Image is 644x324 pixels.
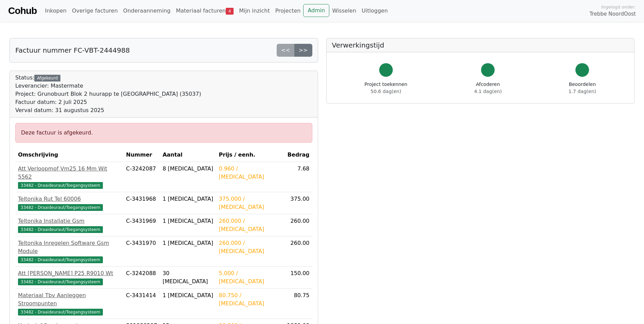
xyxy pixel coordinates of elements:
[15,98,201,106] div: Factuur datum: 2 juli 2025
[18,291,121,316] a: Materiaal Tbv Aanleggen Stroompunten33482 - Draaideuraut/Toegangsysteem
[474,89,502,94] span: 4.1 dag(en)
[18,217,121,233] a: Teltonika Installatie Gsm33482 - Draaideuraut/Toegangsysteem
[15,90,201,98] div: Project: Grunobuurt Blok 2 huurapp te [GEOGRAPHIC_DATA] (35037)
[123,236,160,267] td: C-3431970
[18,165,121,181] div: Att Verloopmof Vm25 16 Mm Wit 5562
[18,195,121,203] div: Teltonika Rut Tel 60006
[18,256,103,263] span: 33482 - Draaideuraut/Toegangsysteem
[371,89,401,94] span: 50.6 dag(en)
[15,74,201,114] div: Status:
[15,123,312,143] div: Deze factuur is afgekeurd.
[123,214,160,236] td: C-3431969
[18,278,103,285] span: 33482 - Draaideuraut/Toegangsysteem
[123,289,160,319] td: C-3431414
[284,214,312,236] td: 260.00
[18,217,121,225] div: Teltonika Installatie Gsm
[123,192,160,214] td: C-3431968
[569,89,596,94] span: 1.7 dag(en)
[359,4,390,18] a: Uitloggen
[284,148,312,162] th: Bedrag
[219,239,282,255] div: 260.000 / [MEDICAL_DATA]
[601,4,636,10] span: Ingelogd onder:
[121,4,173,18] a: Onderaanneming
[18,309,103,316] span: 33482 - Draaideuraut/Toegangsysteem
[34,75,60,82] div: Afgekeurd
[474,81,502,95] div: Afcoderen
[8,3,37,19] a: Cohub
[273,4,303,18] a: Projecten
[18,291,121,308] div: Materiaal Tbv Aanleggen Stroompunten
[18,269,121,277] div: Att [PERSON_NAME] P25 R9010 Wt
[15,106,201,114] div: Verval datum: 31 augustus 2025
[163,165,214,173] div: 8 [MEDICAL_DATA]
[160,148,216,162] th: Aantal
[15,46,130,54] h5: Factuur nummer FC-VBT-2444988
[18,226,103,233] span: 33482 - Draaideuraut/Toegangsysteem
[332,41,629,49] h5: Verwerkingstijd
[123,267,160,289] td: C-3242088
[236,4,273,18] a: Mijn inzicht
[163,195,214,203] div: 1 [MEDICAL_DATA]
[284,236,312,267] td: 260.00
[219,269,282,286] div: 5.000 / [MEDICAL_DATA]
[163,269,214,286] div: 30 [MEDICAL_DATA]
[163,217,214,225] div: 1 [MEDICAL_DATA]
[18,204,103,211] span: 33482 - Draaideuraut/Toegangsysteem
[123,162,160,192] td: C-3242087
[219,195,282,211] div: 375.000 / [MEDICAL_DATA]
[18,269,121,286] a: Att [PERSON_NAME] P25 R9010 Wt33482 - Draaideuraut/Toegangsysteem
[163,291,214,300] div: 1 [MEDICAL_DATA]
[69,4,121,18] a: Overige facturen
[226,8,234,15] span: 4
[163,239,214,247] div: 1 [MEDICAL_DATA]
[365,81,407,95] div: Project toekennen
[284,267,312,289] td: 150.00
[216,148,284,162] th: Prijs / eenh.
[15,148,123,162] th: Omschrijving
[18,239,121,255] div: Teltonika Inregelen Software Gsm Module
[294,44,312,57] a: >>
[329,4,359,18] a: Wisselen
[173,4,236,18] a: Materiaal facturen4
[18,165,121,189] a: Att Verloopmof Vm25 16 Mm Wit 556233482 - Draaideuraut/Toegangsysteem
[219,291,282,308] div: 80.750 / [MEDICAL_DATA]
[303,4,329,17] a: Admin
[18,182,103,189] span: 33482 - Draaideuraut/Toegangsysteem
[590,10,636,18] span: Trebbe NoordOost
[18,239,121,264] a: Teltonika Inregelen Software Gsm Module33482 - Draaideuraut/Toegangsysteem
[15,82,201,90] div: Leverancier: Mastermate
[284,192,312,214] td: 375.00
[219,165,282,181] div: 0.960 / [MEDICAL_DATA]
[18,195,121,211] a: Teltonika Rut Tel 6000633482 - Draaideuraut/Toegangsysteem
[284,162,312,192] td: 7.68
[284,289,312,319] td: 80.75
[569,81,596,95] div: Beoordelen
[123,148,160,162] th: Nummer
[219,217,282,233] div: 260.000 / [MEDICAL_DATA]
[42,4,69,18] a: Inkopen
